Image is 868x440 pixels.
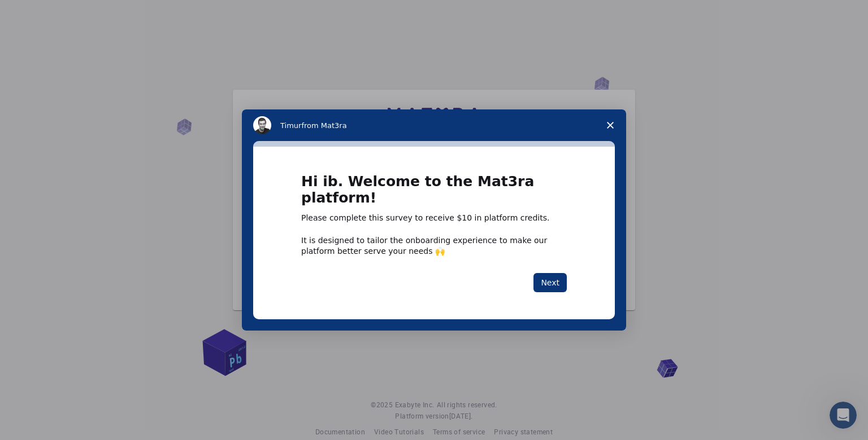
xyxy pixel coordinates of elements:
span: Support [24,8,64,18]
button: Next [533,273,567,292]
span: Timur [280,121,301,130]
div: It is designed to tailor the onboarding experience to make our platform better serve your needs 🙌 [301,235,567,256]
div: Please complete this survey to receive $10 in platform credits. [301,213,567,224]
span: from Mat3ra [301,121,346,130]
img: Profile image for Timur [253,116,271,134]
h1: Hi ib. Welcome to the Mat3ra platform! [301,174,567,213]
span: Close survey [594,109,626,141]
